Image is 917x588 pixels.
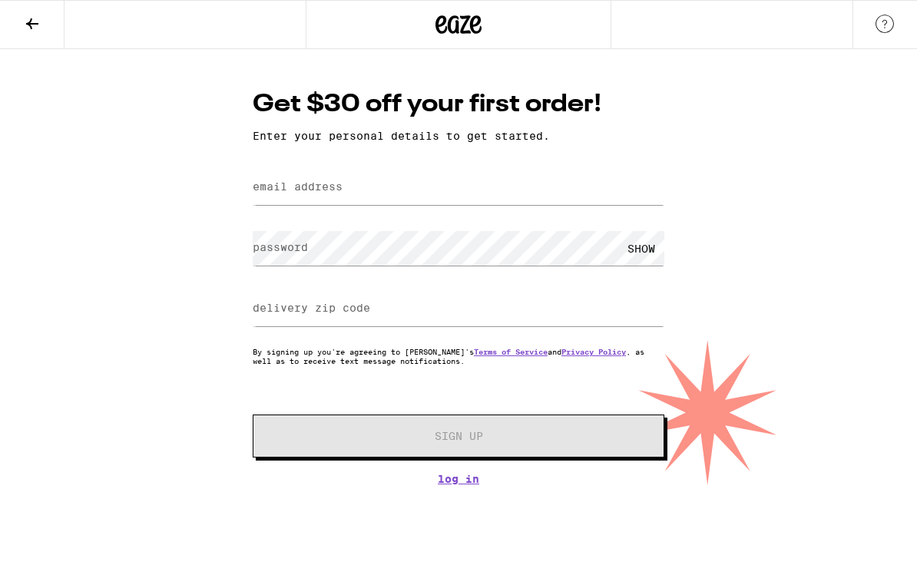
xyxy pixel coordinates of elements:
[561,347,626,356] a: Privacy Policy
[253,88,664,122] h1: Get $30 off your first order!
[474,347,548,356] a: Terms of Service
[253,241,308,253] label: password
[618,231,664,266] div: SHOW
[253,347,664,365] p: By signing up you're agreeing to [PERSON_NAME]'s and , as well as to receive text message notific...
[253,302,370,314] label: delivery zip code
[253,180,343,193] label: email address
[253,473,664,485] a: Log In
[253,292,664,326] input: delivery zip code
[435,431,483,441] span: Sign Up
[253,170,664,205] input: email address
[253,130,664,142] p: Enter your personal details to get started.
[253,415,664,458] button: Sign Up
